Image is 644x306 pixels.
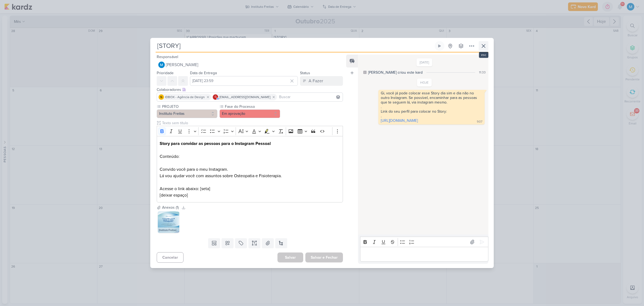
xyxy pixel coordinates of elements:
input: Buscar [278,94,342,100]
label: Data de Entrega [190,71,217,75]
p: Convido você para o meu Instagram. [160,166,340,173]
a: [URL][DOMAIN_NAME] [381,118,418,123]
span: IDBOX - Agência de Design [165,95,205,99]
label: Responsável [157,55,178,59]
p: Conteúdo: [160,153,340,160]
button: Instituto Freitas [157,109,217,118]
p: Lá vou ajudar você com assuntos sobre Osteopatia e Fisioterapia. [160,173,340,179]
div: esc [479,52,488,58]
input: Texto sem título [161,120,343,126]
div: Ligar relógio [437,44,442,48]
div: Editor editing area: main [157,136,343,202]
button: Cancelar [157,252,184,263]
strong: Story para convidar as pessoas para o Instagram Pessoal [160,141,271,146]
div: Editor toolbar [157,126,343,136]
label: Prioridade [157,71,174,75]
button: [PERSON_NAME] [157,60,343,70]
div: . [381,105,482,109]
div: 11:33 [479,70,486,75]
img: TzpEkQFsxF0Jd6LjRU3wkpVnvLb83lwUeHvll3R1.png [158,211,179,233]
span: [PERSON_NAME] [166,62,198,68]
div: giselyrlfreitas@gmail.com [213,94,218,100]
div: [PERSON_NAME] criou este kard [368,70,423,75]
img: MARIANA MIRANDA [158,62,165,68]
div: 9:07 [477,120,482,124]
div: Editor toolbar [360,237,488,247]
div: Anexos (1) [162,205,179,210]
div: Editor editing area: main [360,247,488,262]
div: Link do seu perfil para colocar no Story: [381,109,482,114]
div: A Fazer [309,78,323,84]
div: [Instituto Freitas] Convido você.png [158,227,179,233]
button: Em aprovação [219,109,280,118]
img: IDBOX - Agência de Design [159,94,164,100]
input: Kard Sem Título [156,41,434,51]
div: . [381,114,482,118]
label: Fase do Processo [224,104,280,109]
div: Gi, você já pode colocar esse Story dia sim e dia não no outro Instagram. Se possível, encaminhar... [381,91,482,105]
button: A Fazer [300,76,343,86]
label: PROJETO [162,104,217,109]
span: [EMAIL_ADDRESS][DOMAIN_NAME] [219,95,270,99]
input: Select a date [190,76,298,86]
p: g [215,96,217,98]
label: Status [300,71,310,75]
p: Acesse o link abaixo: [seta] [deixar espaço] [160,186,340,198]
div: Colaboradores [157,87,343,92]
